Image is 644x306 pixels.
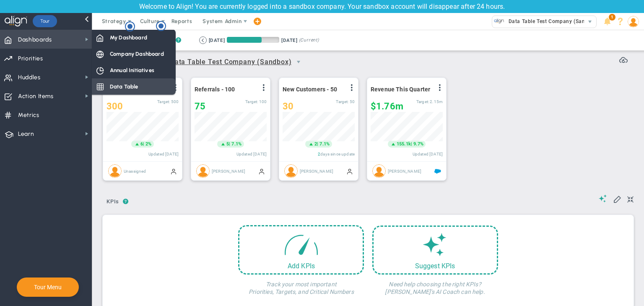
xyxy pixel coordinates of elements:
span: Learn [18,125,34,143]
span: Reports [167,13,197,30]
li: Help & Frequently Asked Questions (FAQ) [614,13,627,30]
span: Critical Numbers for [103,55,308,70]
span: My Dashboard [110,34,147,41]
span: | [229,141,230,147]
span: Priorities [18,50,43,67]
span: Updated [DATE] [413,152,443,156]
span: Salesforce Enabled<br ></span>Sandbox: Quarterly Revenue [434,168,441,174]
button: Go to previous period [199,36,207,44]
img: Katie Williams [196,164,210,178]
span: Manually Updated [170,168,177,174]
h4: Need help choosing the right KPIs? [PERSON_NAME]'s AI Coach can help. [372,275,498,296]
span: 7.1% [231,141,241,147]
span: 1 [609,14,615,21]
span: Manually Updated [258,168,265,174]
span: 30 [283,101,293,112]
span: 155.1k [397,141,411,148]
span: New Customers - 50 [283,86,337,93]
img: 33584.Company.photo [494,16,504,26]
span: Updated [DATE] [236,152,267,156]
span: [PERSON_NAME] [388,169,421,173]
img: Miguel Cabrera [284,164,298,178]
span: Target: [245,99,258,104]
button: Tour Menu [31,283,64,291]
span: Referrals - 100 [195,86,235,93]
img: Unassigned [108,164,122,178]
span: $1,758,367 [371,101,403,112]
span: Unassigned [124,169,146,173]
span: 2 [318,152,320,156]
span: 100 [259,99,267,104]
span: Manually Updated [346,168,353,174]
div: [DATE] [209,36,225,44]
span: 300 [106,101,123,112]
span: 2 [314,141,317,148]
span: Suggestions (AI Feature) [599,194,607,202]
span: Target: [157,99,170,104]
span: Dashboards [18,31,52,49]
li: Announcements [601,13,614,30]
div: Add KPIs [239,262,363,270]
span: Revenue This Quarter [371,86,430,93]
span: [PERSON_NAME] [300,169,333,173]
span: 2,154,350 [430,99,443,104]
span: 500 [171,99,179,104]
span: Strategy [102,18,126,24]
span: days since update [320,152,355,156]
span: 2% [145,141,151,147]
span: KPIs [103,195,123,208]
span: | [317,141,318,147]
img: 64089.Person.photo [628,16,639,27]
span: select [291,55,306,69]
span: Metrics [18,106,39,124]
span: Refresh Data [619,54,628,63]
span: Data Table [110,83,138,91]
img: Tom Johnson [372,164,386,178]
span: Action Items [18,88,54,105]
span: Target: [416,99,429,104]
div: Period Progress: 66% Day 60 of 90 with 30 remaining. [227,37,279,43]
h4: Track your most important Priorities, Targets, and Critical Numbers [238,275,364,296]
span: Company Dashboard [110,50,164,58]
span: [PERSON_NAME] [212,169,245,173]
span: 50 [350,99,355,104]
span: Huddles [18,69,41,86]
span: 75 [195,101,205,112]
span: (Current) [299,36,319,44]
span: Updated [DATE] [148,152,179,156]
span: 5 [226,141,229,148]
span: 9.7% [413,141,423,147]
span: | [143,141,144,147]
span: Culture [140,18,160,24]
span: Annual Initiatives [110,66,154,74]
span: System Admin [203,18,241,24]
span: 7.1% [319,141,330,147]
span: Data Table Test Company (Sandbox) [504,16,599,27]
div: [DATE] [281,36,297,44]
span: Edit My KPIs [613,194,621,203]
span: Target: [336,99,348,104]
span: | [411,141,412,147]
button: KPIs [103,195,123,210]
span: select [584,16,596,28]
div: Suggest KPIs [374,262,497,270]
span: 6 [140,141,143,148]
span: Data Table Test Company (Sandbox) [170,57,291,67]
